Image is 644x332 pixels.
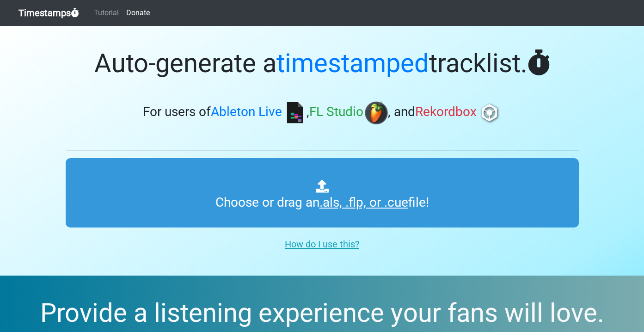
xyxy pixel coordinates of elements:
[285,239,359,250] u: How do I use this?
[22,298,622,329] h2: Provide a listening experience your fans will love.
[415,105,477,120] span: Rekordbox
[283,101,307,124] img: ableton.png
[365,101,388,124] img: fl.png
[123,4,153,22] a: Donate
[478,101,501,124] img: rb.png
[18,4,79,22] a: Timestamps
[90,4,123,22] a: Tutorial
[211,105,282,120] span: Ableton Live
[309,105,363,120] span: FL Studio
[66,48,579,79] h1: Auto-generate a tracklist.
[66,101,579,124] h3: For users of , , and
[276,48,429,79] span: timestamped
